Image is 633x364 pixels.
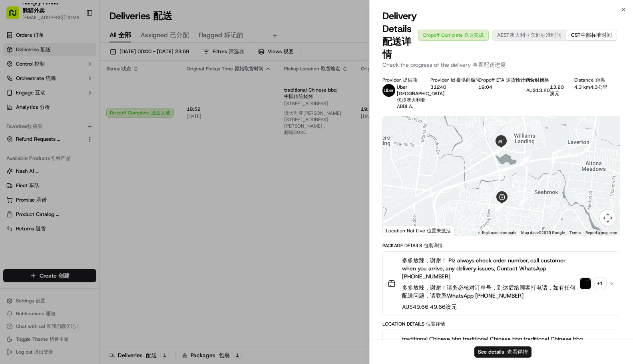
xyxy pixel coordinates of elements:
[383,226,454,236] div: Location Not Live
[403,77,417,83] span: 提供商
[496,200,506,210] div: 2
[456,77,480,83] span: 提供商编号
[493,146,504,156] div: 6
[580,278,591,289] img: photo_proof_of_pickup image
[382,84,395,97] img: uber-new-logo.jpeg
[64,176,131,190] a: 💻API Documentation
[427,228,451,234] span: 位置未激活
[80,198,97,204] span: Pylon
[56,198,97,204] a: Powered byPylon
[71,146,90,152] span: 8月27日
[382,10,418,61] span: Delivery Details
[26,124,29,130] span: •
[521,230,565,235] span: Map data ©2025 Google
[124,102,145,112] button: See all
[424,242,443,249] span: 包裹详情
[581,32,612,38] span: 中部标准时间
[472,61,506,68] span: 查看配送进度
[402,303,577,311] span: AU$49.66
[8,138,21,151] img: Asif Zaman Khan
[25,146,65,152] span: [PERSON_NAME]
[478,77,514,83] div: Dropoff ETA
[482,230,516,236] button: Keyboard shortcuts
[526,84,561,97] div: AU$13.20
[76,179,128,187] span: API Documentation
[397,84,445,103] p: Uber [GEOGRAPHIC_DATA]
[21,52,144,60] input: Got a question? Start typing here...
[526,77,561,83] div: Price
[495,196,506,206] div: 1
[510,32,561,38] span: 澳大利亚东部标准时间
[8,8,24,24] img: Nash
[430,77,466,83] div: Provider Id
[569,230,581,235] a: Terms (opens in new tab)
[594,278,605,289] div: + 1
[402,256,577,303] span: 多多放辣，谢谢！ Plz always check order number, call customer when you arrive, any delivery issues, Conta...
[474,346,531,358] button: See details 查看详情
[518,196,528,207] div: 4
[16,179,61,187] span: Knowledge Base
[31,124,50,130] span: 9月17日
[478,84,514,90] div: 19:04
[595,77,605,83] span: 距离
[574,84,607,90] div: 4.3 km
[8,32,145,45] p: Welcome 👋
[402,335,583,357] span: traditional Chinese bbq traditional Chinese bbq traditional Chinese bbq
[36,84,110,91] div: We're available if you need us!
[430,84,446,90] button: 31240
[382,321,620,327] div: Location Details
[16,146,22,152] img: 1736555255976-a54dd68f-1ca7-489b-9aae-adbdc363a1c4
[539,77,549,83] span: 价格
[497,199,508,210] div: 3
[590,84,607,90] span: 4.3公里
[566,30,617,40] button: CST
[66,146,69,152] span: •
[136,79,145,88] button: Start new chat
[385,225,411,236] img: Google
[426,321,445,327] span: 位置详情
[36,76,131,84] div: Start new chat
[17,76,31,91] img: 1727276513143-84d647e1-66c0-4f92-a045-3c9f9f5dfd92
[385,225,411,236] a: Open this area in Google Maps (opens a new window)
[520,156,530,166] div: 5
[506,77,544,83] span: 送货预计到达时间
[382,61,620,69] p: Check the progress of the delivery
[507,348,528,355] span: 查看详情
[382,35,411,61] span: 配送详情
[8,180,14,186] div: 📗
[382,242,620,249] div: Package Details
[8,104,54,110] div: Past conversations
[68,180,74,186] div: 💻
[402,284,575,299] span: 多多放辣，谢谢！请务必核对订单号，到达后给顾客打电话，如有任何配送问题，请联系WhatsApp [PHONE_NUMBER]
[585,230,617,235] a: Report a map error
[397,97,426,103] span: 优步澳大利亚
[580,278,605,289] button: photo_proof_of_pickup image+1
[550,84,564,97] span: 13.20澳元
[397,103,413,110] span: ABDI A.
[382,77,418,83] div: Provider
[8,76,22,91] img: 1736555255976-a54dd68f-1ca7-489b-9aae-adbdc363a1c4
[430,303,457,310] span: 49.66澳元
[5,176,64,190] a: 📗Knowledge Base
[492,30,566,40] button: AEST
[600,210,616,226] button: Map camera controls
[574,77,607,83] div: Distance
[383,252,620,316] button: 多多放辣，谢谢！ Plz always check order number, call customer when you arrive, any delivery issues, Conta...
